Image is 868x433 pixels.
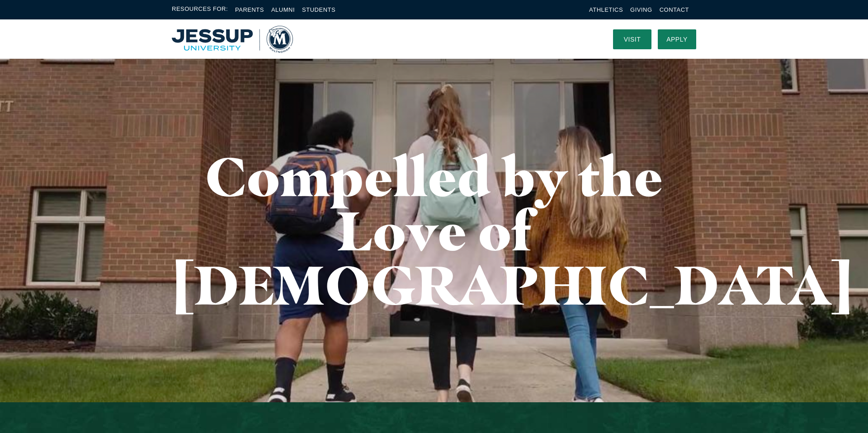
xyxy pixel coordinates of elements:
[172,26,293,53] a: Home
[172,149,696,312] h1: Compelled by the Love of [DEMOGRAPHIC_DATA]
[172,26,293,53] img: Multnomah University Logo
[235,6,264,13] a: Parents
[302,6,335,13] a: Students
[658,29,696,49] a: Apply
[172,5,228,15] span: Resources For:
[271,6,295,13] a: Alumni
[630,6,652,13] a: Giving
[589,6,623,13] a: Athletics
[660,6,689,13] a: Contact
[613,29,651,49] a: Visit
